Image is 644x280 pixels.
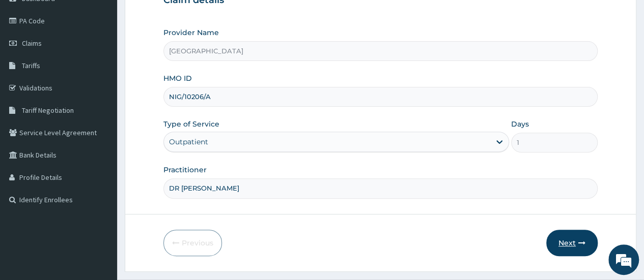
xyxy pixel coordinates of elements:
[163,27,219,38] label: Provider Name
[59,78,141,181] span: We're online!
[511,119,529,129] label: Days
[167,5,191,29] div: Minimize live chat window
[163,119,219,129] label: Type of Service
[169,137,208,147] div: Outpatient
[5,178,194,214] textarea: Type your message and hit 'Enter'
[163,73,192,83] label: HMO ID
[19,51,41,76] img: d_794563401_company_1708531726252_794563401
[22,61,40,70] span: Tariffs
[163,178,598,198] input: Enter Name
[22,106,74,115] span: Tariff Negotiation
[163,165,207,175] label: Practitioner
[163,230,222,256] button: Previous
[22,39,42,48] span: Claims
[546,230,598,256] button: Next
[163,87,598,107] input: Enter HMO ID
[53,57,171,70] div: Chat with us now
